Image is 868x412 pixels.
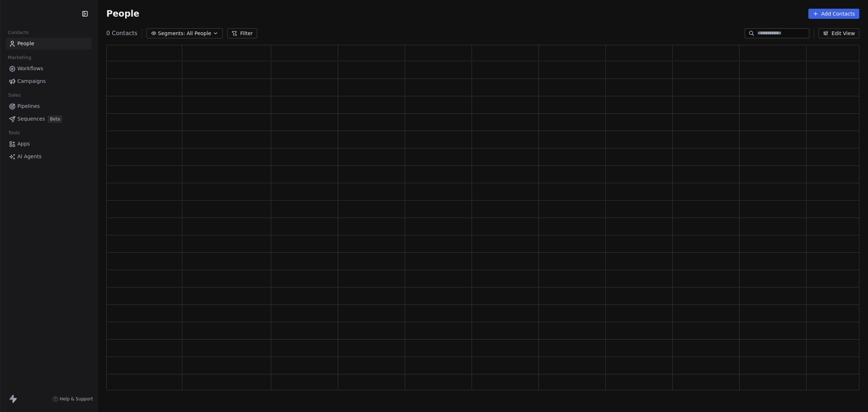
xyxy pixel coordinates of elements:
a: Help & Support [52,396,93,402]
a: People [6,38,92,50]
span: Apps [17,140,30,148]
span: AI Agents [17,153,42,160]
span: 0 Contacts [106,29,137,38]
a: Workflows [6,63,92,75]
button: Add Contacts [808,9,859,19]
span: Contacts [5,27,32,38]
span: Marketing [5,52,34,63]
span: Beta [48,115,62,123]
span: Workflows [17,65,43,72]
a: Campaigns [6,75,92,87]
span: Pipelines [17,102,40,110]
span: Help & Support [60,396,93,402]
span: Sequences [17,115,45,123]
span: People [17,40,34,47]
span: All People [187,30,211,37]
a: SequencesBeta [6,113,92,125]
button: Filter [227,28,257,38]
span: Segments: [158,30,185,37]
a: Apps [6,138,92,150]
a: Pipelines [6,100,92,112]
span: Tools [5,127,23,138]
span: People [106,8,139,19]
span: Campaigns [17,77,46,85]
a: AI Agents [6,151,92,163]
span: Sales [5,90,24,101]
button: Edit View [818,28,859,38]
